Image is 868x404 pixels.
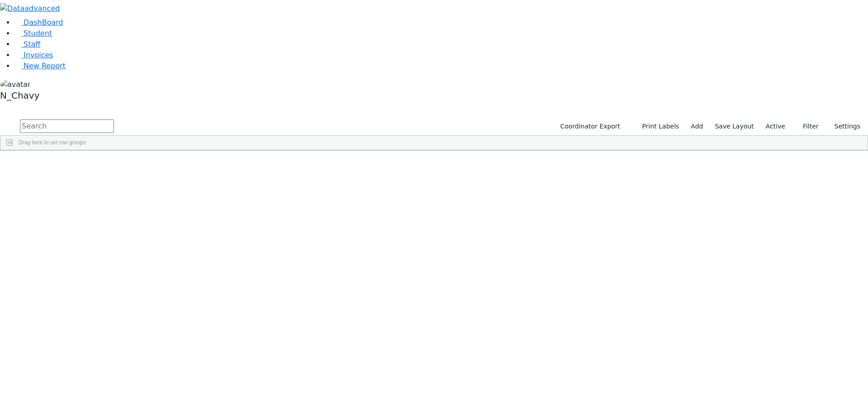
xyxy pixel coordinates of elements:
[14,51,53,59] a: Invoices
[632,119,683,133] button: Print Labels
[791,119,823,133] button: Filter
[24,51,53,59] span: Invoices
[823,119,864,133] button: Settings
[711,119,758,133] button: Save Layout
[14,40,40,48] a: Staff
[24,29,52,38] span: Student
[24,62,66,70] span: New Report
[687,119,707,133] a: Add
[20,119,114,133] input: Search
[14,62,66,70] a: New Report
[762,119,789,133] label: Active
[24,18,63,27] span: DashBoard
[19,139,86,146] span: Drag here to set row groups
[554,119,624,133] button: Coordinator Export
[14,29,52,38] a: Student
[24,40,40,48] span: Staff
[14,18,63,27] a: DashBoard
